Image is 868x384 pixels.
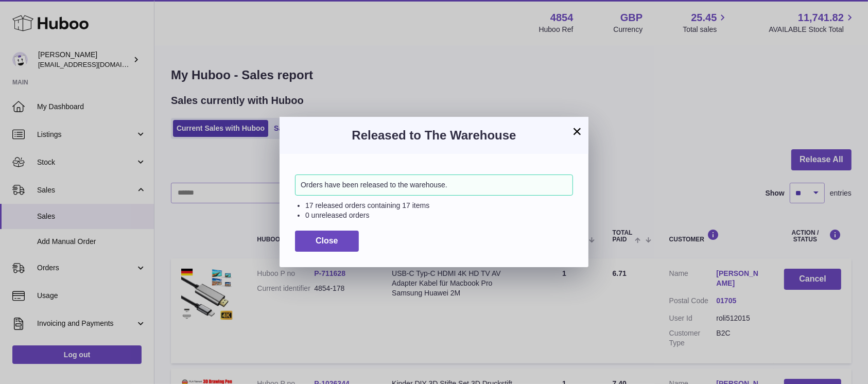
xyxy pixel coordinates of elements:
div: Orders have been released to the warehouse. [295,174,573,196]
li: 0 unreleased orders [305,211,573,220]
h3: Released to The Warehouse [295,127,573,144]
span: Close [316,236,338,245]
li: 17 released orders containing 17 items [305,201,573,211]
button: × [571,125,583,137]
button: Close [295,231,359,252]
